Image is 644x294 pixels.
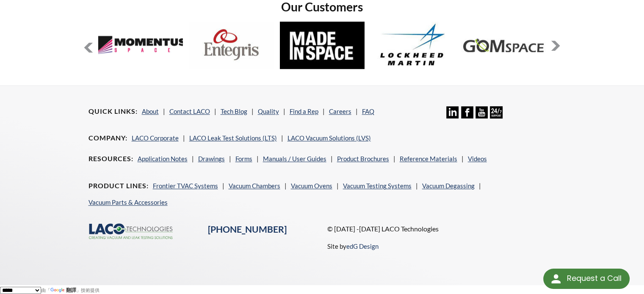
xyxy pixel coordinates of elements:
a: 24/7 Support [490,112,502,120]
div: Request a Call [567,269,621,288]
a: Tech Blog [221,107,247,115]
img: MadeInSpace.jpg [279,22,364,69]
a: About [142,107,159,115]
img: round button [549,272,563,286]
h4: Resources [88,154,133,163]
a: FAQ [362,107,374,115]
h4: Company [88,134,127,143]
a: Vacuum Chambers [229,182,280,190]
a: Product Brochures [337,155,389,162]
p: © [DATE] -[DATE] LACO Technologies [327,223,556,234]
p: Site by [327,241,378,251]
a: Contact LACO [169,107,210,115]
a: Vacuum Ovens [291,182,332,190]
a: Find a Rep [290,107,318,115]
a: Vacuum Parts & Accessories [88,198,168,206]
a: edG Design [346,242,378,250]
a: Drawings [198,155,225,162]
a: Careers [329,107,351,115]
a: [PHONE_NUMBER] [208,224,287,235]
a: Vacuum Degassing [422,182,475,190]
img: Entegris.jpg [189,22,274,69]
a: Application Notes [138,155,188,162]
a: 翻譯 [50,287,76,293]
img: 24/7 Support Icon [490,106,502,118]
div: Request a Call [543,269,630,289]
img: GOM-Space.jpg [461,22,546,69]
img: Google 翻譯 [50,288,66,293]
a: Vacuum Testing Systems [343,182,412,190]
a: Videos [468,155,487,162]
a: Reference Materials [400,155,457,162]
h4: Quick Links [88,107,138,116]
a: Quality [258,107,279,115]
a: LACO Vacuum Solutions (LVS) [287,134,371,142]
a: LACO Corporate [132,134,179,142]
a: Frontier TVAC Systems [153,182,218,190]
a: Forms [235,155,252,162]
a: Manuals / User Guides [263,155,326,162]
img: Lockheed-Martin.jpg [370,22,455,69]
a: LACO Leak Test Solutions (LTS) [189,134,277,142]
h4: Product Lines [88,181,149,190]
img: image_2021-03-04_074536.png [98,22,183,69]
